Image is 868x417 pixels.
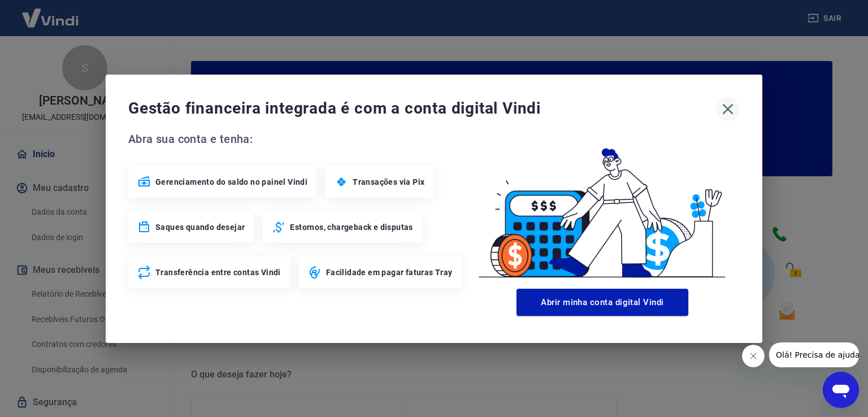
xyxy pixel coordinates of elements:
span: Gerenciamento do saldo no painel Vindi [155,176,307,188]
iframe: Fechar mensagem [742,345,765,367]
img: Good Billing [465,130,740,284]
span: Saques quando desejar [155,221,245,233]
span: Transferência entre contas Vindi [155,267,281,278]
span: Abra sua conta e tenha: [128,130,465,148]
span: Olá! Precisa de ajuda? [7,8,95,17]
button: Abrir minha conta digital Vindi [517,289,688,316]
span: Facilidade em pagar faturas Tray [326,267,453,278]
iframe: Botão para abrir a janela de mensagens [823,372,859,408]
span: Transações via Pix [353,176,424,188]
iframe: Mensagem da empresa [769,342,859,367]
span: Gestão financeira integrada é com a conta digital Vindi [128,97,716,120]
span: Estornos, chargeback e disputas [290,221,413,233]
